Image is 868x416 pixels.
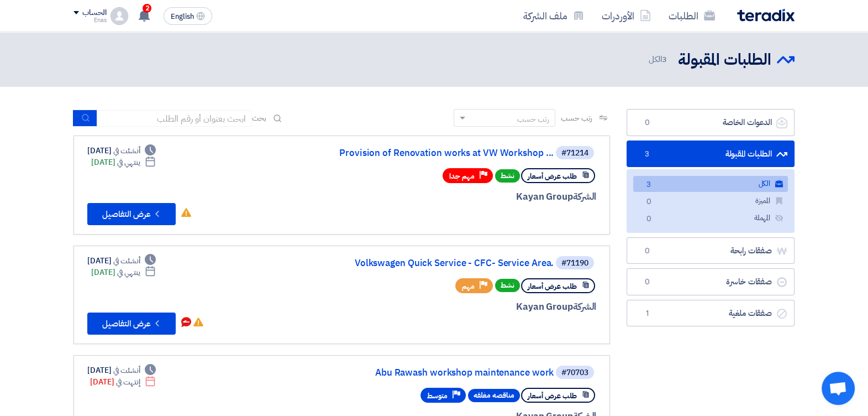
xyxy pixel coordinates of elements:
span: بحث [252,112,266,124]
div: [DATE] [90,376,156,388]
div: [DATE] [87,145,156,157]
a: الكل [633,176,788,192]
div: [DATE] [87,365,156,376]
a: صفقات رابحة0 [627,237,795,264]
span: الشركة [573,300,597,314]
a: الدعوات الخاصة0 [627,109,795,136]
span: نشط [495,169,520,183]
div: Enas [73,17,106,23]
span: 3 [642,179,655,191]
a: صفقات ملغية1 [627,300,795,327]
span: 0 [640,117,654,128]
a: Provision of Renovation works at VW Workshop ... [333,148,554,158]
div: #71214 [561,149,588,157]
a: الأوردرات [593,3,660,29]
button: عرض التفاصيل [87,313,176,335]
span: 2 [143,4,151,13]
span: طلب عرض أسعار [528,281,577,292]
span: مهم [462,281,475,292]
button: عرض التفاصيل [87,203,176,225]
a: صفقات خاسرة0 [627,268,795,295]
div: [DATE] [91,267,156,278]
a: الطلبات [660,3,724,29]
span: 3 [640,149,654,160]
span: 3 [662,53,667,65]
span: أنشئت في [113,255,140,267]
span: 1 [640,308,654,319]
span: نشط [495,279,520,292]
a: Volkswagen Quick Service - CFC- Service Area. [333,258,554,268]
a: Abu Rawash workshop maintenance work [333,368,554,378]
input: ابحث بعنوان أو رقم الطلب [97,110,252,127]
span: 0 [640,277,654,288]
div: [DATE] [91,157,156,168]
span: رتب حسب [561,112,592,124]
span: أنشئت في [113,145,140,157]
a: المميزة [633,193,788,209]
h2: الطلبات المقبولة [678,49,771,71]
div: Kayan Group [330,300,596,314]
span: English [171,13,194,20]
a: المهملة [633,210,788,226]
span: متوسط [427,391,448,401]
span: مناقصه مغلقه [468,389,520,402]
div: الحساب [82,8,106,18]
span: الشركة [573,190,597,204]
img: Teradix logo [737,9,795,22]
span: مهم جدا [449,171,475,181]
span: طلب عرض أسعار [528,171,577,181]
span: 0 [642,214,655,225]
span: أنشئت في [113,365,140,376]
div: #70703 [561,369,588,377]
div: رتب حسب [517,113,549,125]
a: ملف الشركة [514,3,593,29]
span: 0 [640,246,654,257]
a: الطلبات المقبولة3 [627,141,795,168]
span: إنتهت في [116,376,140,388]
span: الكل [648,53,669,66]
img: profile_test.png [111,7,128,25]
a: Open chat [822,372,855,405]
div: Kayan Group [330,190,596,204]
button: English [164,7,212,25]
span: ينتهي في [117,267,140,278]
div: #71190 [561,259,588,267]
span: 0 [642,196,655,208]
div: [DATE] [87,255,156,267]
span: طلب عرض أسعار [528,391,577,401]
span: ينتهي في [117,157,140,168]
